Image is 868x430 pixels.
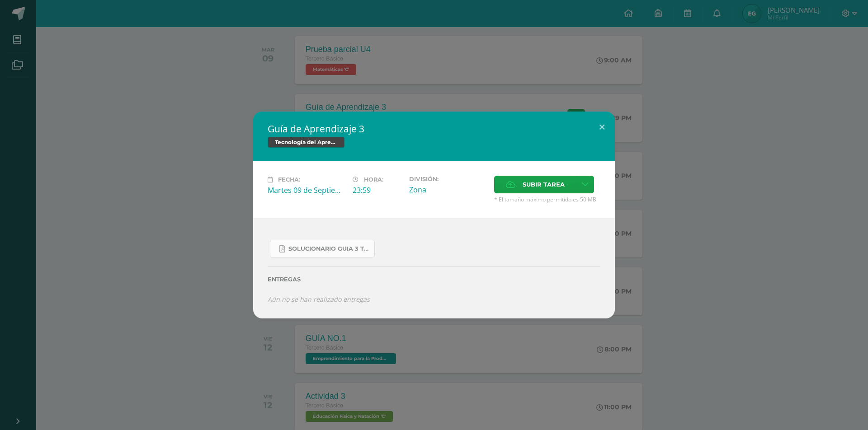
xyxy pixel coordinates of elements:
span: * El tamaño máximo permitido es 50 MB [494,196,600,203]
a: SOLUCIONARIO GUIA 3 TKINTER PYTHON III BASICO PROBLEMAS INTERMEDIOS.pdf [270,240,375,257]
span: Fecha: [278,176,300,183]
div: Zona [409,185,487,195]
span: Hora: [364,176,383,183]
button: Close (Esc) [589,112,615,142]
span: Tecnología del Aprendizaje y la Comunicación (TIC) [268,137,344,148]
label: División: [409,176,487,182]
i: Aún no se han realizado entregas [268,295,370,304]
span: SOLUCIONARIO GUIA 3 TKINTER PYTHON III BASICO PROBLEMAS INTERMEDIOS.pdf [288,245,370,252]
h2: Guía de Aprendizaje 3 [268,122,600,135]
span: Subir tarea [523,176,565,193]
label: Entregas [268,276,600,283]
div: 23:59 [353,185,402,195]
div: Martes 09 de Septiembre [268,185,345,195]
